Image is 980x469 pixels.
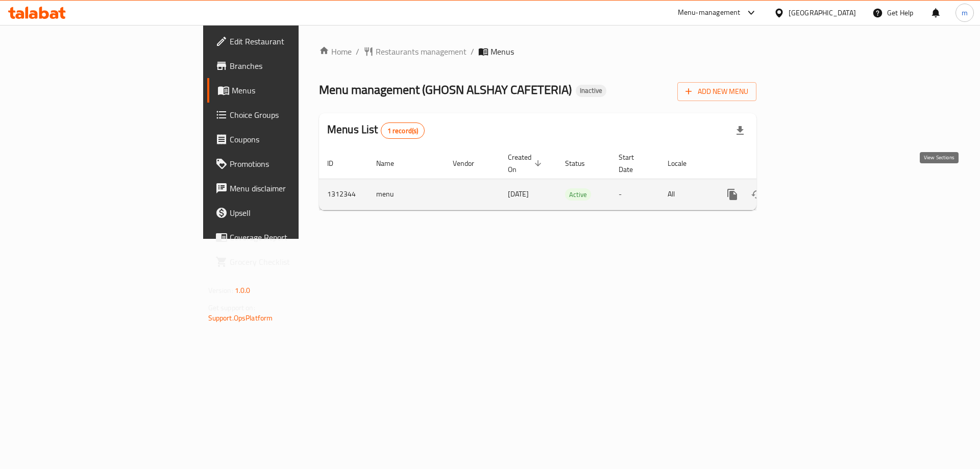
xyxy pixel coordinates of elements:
[720,182,745,207] button: more
[381,126,425,136] span: 1 record(s)
[230,158,359,170] span: Promotions
[207,127,367,152] a: Coupons
[207,29,367,54] a: Edit Restaurant
[319,45,756,58] nav: breadcrumb
[327,157,347,169] span: ID
[491,45,514,58] span: Menus
[208,311,273,325] a: Support.OpsPlatform
[610,179,659,210] td: -
[230,133,359,145] span: Coupons
[363,45,467,58] a: Restaurants management
[207,176,367,201] a: Menu disclaimer
[677,82,756,101] button: Add New Menu
[712,148,826,179] th: Actions
[208,301,255,314] span: Get support on:
[230,231,359,243] span: Coverage Report
[508,151,545,176] span: Created On
[207,201,367,225] a: Upsell
[376,45,467,58] span: Restaurants management
[453,157,487,169] span: Vendor
[376,157,407,169] span: Name
[232,84,359,96] span: Menus
[381,122,425,139] div: Total records count
[565,157,598,169] span: Status
[508,187,529,201] span: [DATE]
[576,85,606,97] div: Inactive
[230,256,359,268] span: Grocery Checklist
[471,45,474,58] li: /
[319,148,826,210] table: enhanced table
[230,60,359,72] span: Branches
[230,109,359,121] span: Choice Groups
[319,78,572,101] span: Menu management ( GHOSN ALSHAY CAFETERIA )
[962,7,968,18] span: m
[235,284,251,297] span: 1.0.0
[668,157,700,169] span: Locale
[728,118,752,143] div: Export file
[207,250,367,274] a: Grocery Checklist
[207,78,367,103] a: Menus
[565,188,591,201] div: Active
[207,54,367,78] a: Branches
[565,189,591,201] span: Active
[230,182,359,194] span: Menu disclaimer
[230,35,359,47] span: Edit Restaurant
[678,7,741,19] div: Menu-management
[207,152,367,176] a: Promotions
[230,207,359,219] span: Upsell
[789,7,856,18] div: [GEOGRAPHIC_DATA]
[208,284,233,297] span: Version:
[368,179,445,210] td: menu
[659,179,712,210] td: All
[685,85,748,98] span: Add New Menu
[576,86,606,95] span: Inactive
[207,225,367,250] a: Coverage Report
[327,122,425,139] h2: Menus List
[745,182,769,207] button: Change Status
[619,151,647,176] span: Start Date
[207,103,367,127] a: Choice Groups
